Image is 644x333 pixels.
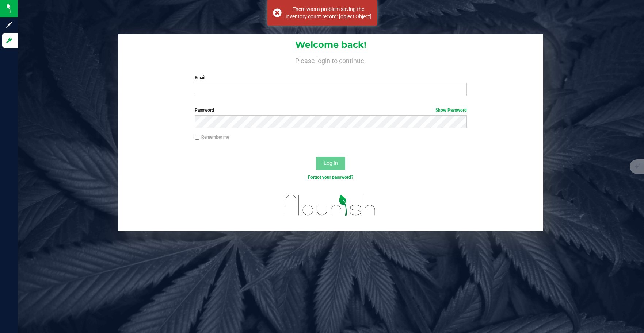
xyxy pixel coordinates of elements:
h1: Welcome back! [118,40,543,50]
a: Forgot your password? [308,175,353,180]
label: Email [195,74,467,81]
a: Show Password [435,108,467,113]
img: flourish_logo.svg [278,188,384,222]
button: Log In [316,157,345,170]
label: Remember me [195,134,229,140]
span: Log In [324,160,338,166]
div: There was a problem saving the inventory count record: [object Object] [286,5,371,20]
input: Remember me [195,135,200,140]
span: Password [195,108,214,113]
inline-svg: Log in [5,37,13,44]
h4: Please login to continue. [118,55,543,64]
inline-svg: Sign up [5,21,13,28]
